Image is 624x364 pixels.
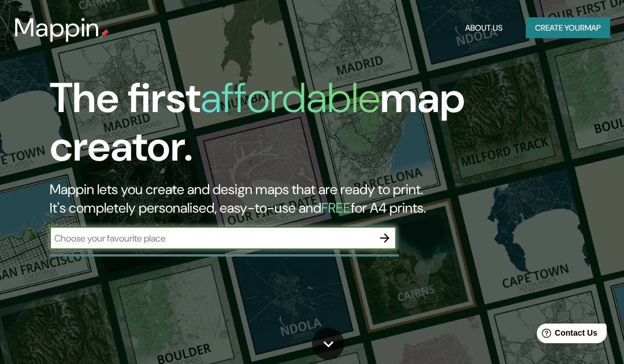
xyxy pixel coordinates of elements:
h5: FREE [321,199,351,217]
button: Create yourmap [526,17,610,39]
h3: Mappin [14,13,100,43]
img: mappin-pin [100,29,109,38]
h1: The first map creator. [50,74,549,180]
h2: Mappin lets you create and design maps that are ready to print. It's completely personalised, eas... [50,180,549,217]
button: About Us [460,17,507,39]
input: Choose your favourite place [50,232,373,245]
h1: affordable [200,71,380,125]
iframe: Help widget launcher [521,319,611,351]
